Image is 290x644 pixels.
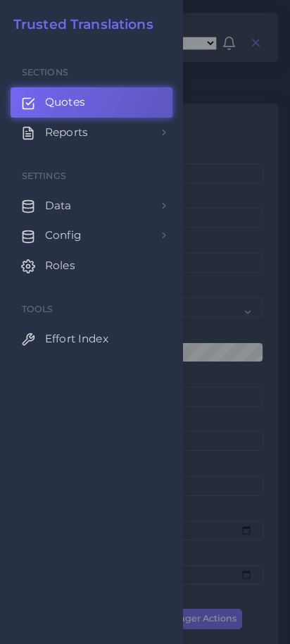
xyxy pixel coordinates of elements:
[22,304,53,314] span: Tools
[45,258,75,273] span: Roles
[22,171,66,181] span: Settings
[11,324,172,354] a: Effort Index
[11,191,172,221] a: Data
[11,87,172,117] a: Quotes
[11,251,172,280] a: Roles
[11,221,172,250] a: Config
[45,94,85,110] span: Quotes
[22,67,68,78] span: Sections
[45,125,88,140] span: Reports
[45,331,108,347] span: Effort Index
[11,118,172,147] a: Reports
[4,17,153,33] a: Trusted Translations
[45,198,72,213] span: Data
[45,228,82,243] span: Config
